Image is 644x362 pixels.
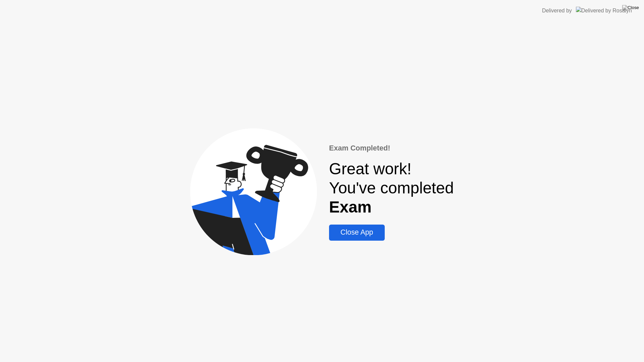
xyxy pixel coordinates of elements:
button: Close App [329,225,384,241]
b: Exam [329,198,372,216]
img: Close [622,5,639,10]
div: Great work! You've completed [329,159,454,217]
img: Delivered by Rosalyn [576,7,632,14]
div: Exam Completed! [329,143,454,154]
div: Delivered by [542,7,572,15]
div: Close App [331,228,382,237]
